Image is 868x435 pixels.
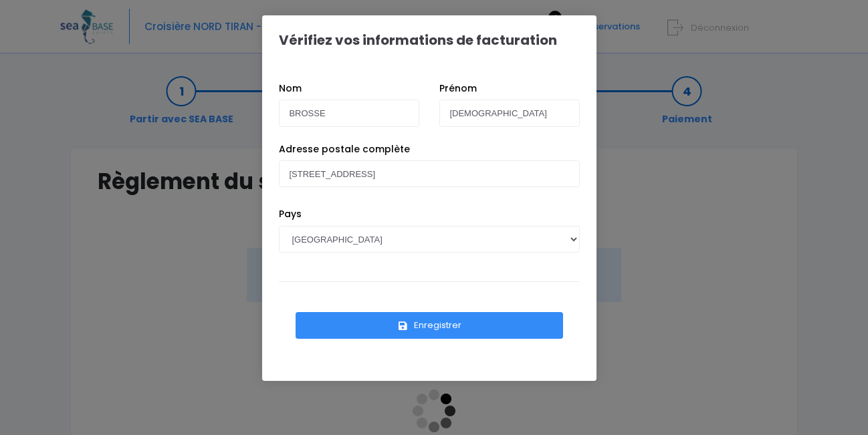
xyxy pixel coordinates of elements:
label: Prénom [439,82,477,96]
h1: Vérifiez vos informations de facturation [279,32,557,48]
label: Pays [279,207,302,221]
label: Nom [279,82,302,96]
label: Adresse postale complète [279,142,410,156]
button: Enregistrer [296,312,563,339]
